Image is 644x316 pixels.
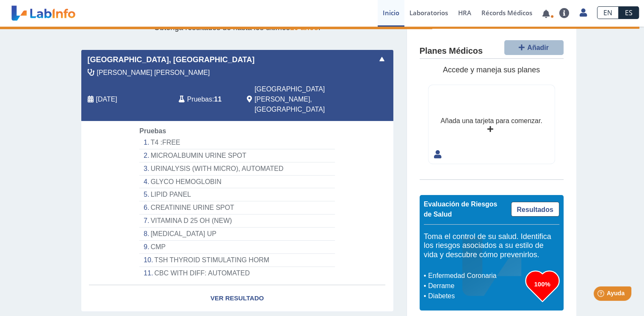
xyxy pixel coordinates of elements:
span: Pruebas [187,94,212,104]
h3: 100% [525,279,559,289]
span: Evaluación de Riesgos de Salud [424,201,498,218]
span: 2025-09-30 [96,94,117,104]
li: TSH THYROID STIMULATING HORM [139,254,334,267]
li: CMP [139,241,334,254]
div: Añada una tarjeta para comenzar. [440,116,542,126]
li: VITAMINA D 25 OH (NEW) [139,214,334,228]
li: [MEDICAL_DATA] UP [139,228,334,241]
li: CREATININE URINE SPOT [139,201,334,214]
div: : [172,84,240,115]
li: T4 :FREE [139,136,334,149]
li: Diabetes [426,291,525,301]
li: GLYCO HEMOGLOBIN [139,176,334,189]
li: Enfermedad Coronaria [426,271,525,281]
a: ES [619,6,639,19]
li: MICROALBUMIN URINE SPOT [139,149,334,162]
span: HRA [458,8,471,17]
h5: Toma el control de su salud. Identifica los riesgos asociados a su estilo de vida y descubre cómo... [424,232,559,260]
iframe: Help widget launcher [569,283,635,307]
span: Añadir [527,44,549,51]
a: Ver Resultado [81,285,393,312]
span: San Juan, PR [254,84,348,115]
span: Obtenga resultados de hasta los últimos . [154,23,320,32]
li: LIPID PANEL [139,188,334,201]
b: 11 [214,96,222,103]
span: [GEOGRAPHIC_DATA], [GEOGRAPHIC_DATA] [88,54,255,66]
h4: Planes Médicos [420,46,483,56]
li: URINALYSIS (WITH MICRO), AUTOMATED [139,162,334,176]
a: EN [597,6,619,19]
span: Accede y maneja sus planes [443,66,540,74]
span: Pruebas [139,127,166,135]
li: CBC WITH DIFF: AUTOMATED [139,267,334,280]
li: Derrame [426,281,525,291]
span: 10 años [290,23,318,32]
button: Añadir [504,40,564,55]
span: Soler Bonilla, Michael [97,68,210,78]
a: Resultados [511,202,559,217]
